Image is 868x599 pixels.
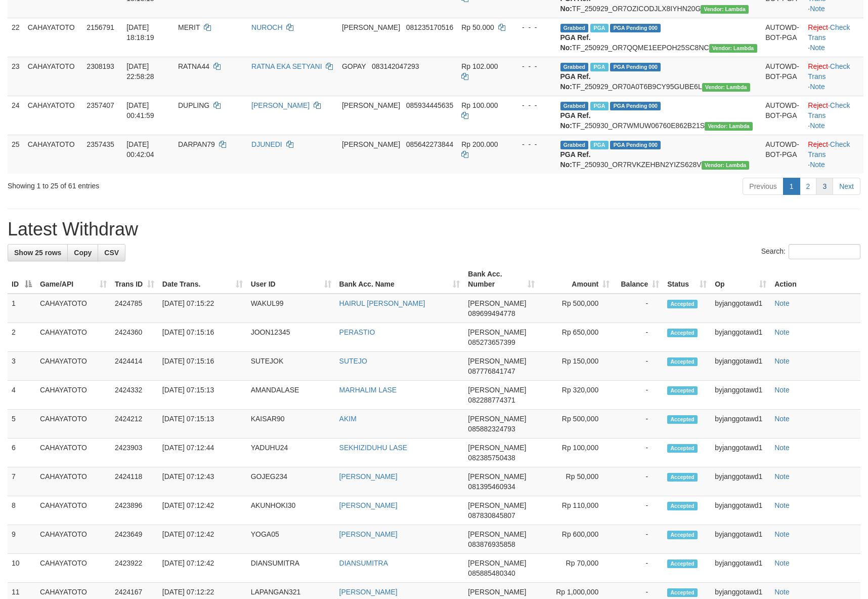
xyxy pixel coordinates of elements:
[158,323,247,352] td: [DATE] 07:15:16
[667,588,698,597] span: Accepted
[761,244,860,259] label: Search:
[468,588,526,596] span: [PERSON_NAME]
[711,554,770,583] td: byjanggotawd1
[614,496,663,525] td: -
[126,62,154,81] span: [DATE] 22:58:28
[560,102,589,110] span: Grabbed
[556,135,762,174] td: TF_250930_OR7RVKZEHBN2YIZS628V
[810,161,825,169] a: Note
[468,454,515,462] span: Copy 082385750438 to clipboard
[705,122,753,131] span: Vendor URL: https://order7.1velocity.biz
[810,83,825,91] a: Note
[556,57,762,96] td: TF_250929_OR70A0T6B9CY95GUBE6L
[339,328,375,336] a: PERASTIO
[614,381,663,410] td: -
[339,559,388,567] a: DIANSUMITRA
[810,44,825,52] a: Note
[808,101,828,109] a: Reject
[808,62,828,70] a: Reject
[468,415,526,423] span: [PERSON_NAME]
[560,24,589,32] span: Grabbed
[178,62,209,70] span: RATNA44
[804,18,863,57] td: · ·
[74,249,92,257] span: Copy
[539,352,614,381] td: Rp 150,000
[560,63,589,71] span: Grabbed
[342,140,400,148] span: [PERSON_NAME]
[667,386,698,395] span: Accepted
[468,530,526,538] span: [PERSON_NAME]
[8,244,68,261] a: Show 25 rows
[711,525,770,554] td: byjanggotawd1
[8,381,36,410] td: 4
[774,588,790,596] a: Note
[178,101,209,109] span: DUPLING
[111,410,158,438] td: 2424212
[590,24,608,32] span: Marked by byjanggotawd3
[808,140,828,148] a: Reject
[711,467,770,496] td: byjanggotawd1
[8,96,24,135] td: 24
[468,559,526,567] span: [PERSON_NAME]
[24,135,83,174] td: CAHAYATOTO
[468,299,526,307] span: [PERSON_NAME]
[111,467,158,496] td: 2424118
[251,101,310,109] a: [PERSON_NAME]
[339,357,367,365] a: SUTEJO
[539,410,614,438] td: Rp 500,000
[774,328,790,336] a: Note
[342,23,400,31] span: [PERSON_NAME]
[8,525,36,554] td: 9
[247,554,335,583] td: DIANSUMITRA
[86,140,114,148] span: 2357435
[514,61,552,71] div: - - -
[800,178,817,195] a: 2
[610,63,661,71] span: PGA Pending
[8,265,36,294] th: ID: activate to sort column descending
[158,554,247,583] td: [DATE] 07:12:42
[761,18,804,57] td: AUTOWD-BOT-PGA
[783,178,800,195] a: 1
[8,294,36,323] td: 1
[36,294,111,323] td: CAHAYATOTO
[539,438,614,467] td: Rp 100,000
[711,265,770,294] th: Op: activate to sort column ascending
[774,472,790,481] a: Note
[111,352,158,381] td: 2424414
[539,525,614,554] td: Rp 600,000
[86,23,114,31] span: 2156791
[614,352,663,381] td: -
[8,438,36,467] td: 6
[774,530,790,538] a: Note
[251,23,282,31] a: NUROCH
[158,438,247,467] td: [DATE] 07:12:44
[126,101,154,119] span: [DATE] 00:41:59
[461,23,494,31] span: Rp 50.000
[614,438,663,467] td: -
[158,294,247,323] td: [DATE] 07:15:22
[614,294,663,323] td: -
[761,57,804,96] td: AUTOWD-BOT-PGA
[86,101,114,109] span: 2357407
[667,444,698,453] span: Accepted
[339,415,357,423] a: AKIM
[667,357,698,366] span: Accepted
[111,554,158,583] td: 2423922
[158,381,247,410] td: [DATE] 07:15:13
[590,102,608,110] span: Marked by byjanggotawd1
[86,62,114,70] span: 2308193
[8,323,36,352] td: 2
[36,438,111,467] td: CAHAYATOTO
[711,496,770,525] td: byjanggotawd1
[342,101,400,109] span: [PERSON_NAME]
[111,265,158,294] th: Trans ID: activate to sort column ascending
[126,140,154,158] span: [DATE] 00:42:04
[158,496,247,525] td: [DATE] 07:12:42
[774,559,790,567] a: Note
[468,511,515,520] span: Copy 087830845807 to clipboard
[614,410,663,438] td: -
[810,122,825,130] a: Note
[36,323,111,352] td: CAHAYATOTO
[667,300,698,308] span: Accepted
[339,472,398,481] a: [PERSON_NAME]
